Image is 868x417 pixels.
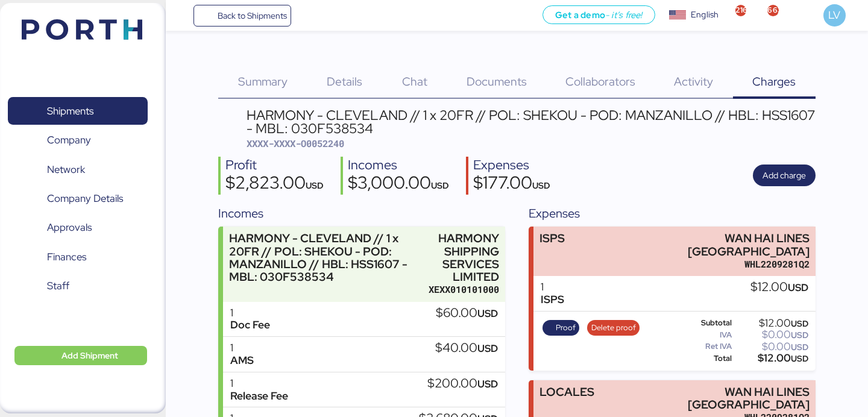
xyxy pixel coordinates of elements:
a: Shipments [8,97,148,125]
div: $12.00 [750,281,808,294]
button: Add charge [753,165,816,186]
div: $0.00 [734,330,808,339]
div: WAN HAI LINES [GEOGRAPHIC_DATA] [647,386,810,411]
span: Chat [402,74,427,89]
span: USD [431,180,449,191]
span: LV [828,7,840,23]
button: Proof [542,320,580,336]
span: Proof [556,321,576,334]
span: Delete proof [591,321,636,334]
button: Delete proof [587,320,640,336]
div: $40.00 [435,342,498,355]
div: ISPS [541,293,564,306]
span: Company [47,131,91,149]
div: XEXX010101000 [429,283,499,296]
span: USD [791,318,808,329]
span: Collaborators [565,74,635,89]
span: Staff [47,277,69,295]
span: USD [306,180,324,191]
div: $60.00 [436,307,498,320]
button: Add Shipment [14,346,147,365]
span: USD [532,180,550,191]
span: Add Shipment [61,348,118,363]
div: English [691,8,719,21]
span: Back to Shipments [218,8,287,23]
div: HARMONY - CLEVELAND // 1 x 20FR // POL: SHEKOU - POD: MANZANILLO // HBL: HSS1607 - MBL: 030F538534 [229,232,423,283]
span: Company Details [47,190,123,207]
span: USD [477,307,498,320]
div: $177.00 [473,174,550,195]
div: $0.00 [734,342,808,351]
span: Activity [674,74,713,89]
span: Details [327,74,362,89]
div: IVA [678,331,732,339]
a: Company [8,127,148,154]
div: Doc Fee [230,319,270,331]
span: Approvals [47,219,92,236]
div: Release Fee [230,390,288,403]
div: HARMONY - CLEVELAND // 1 x 20FR // POL: SHEKOU - POD: MANZANILLO // HBL: HSS1607 - MBL: 030F538534 [247,108,816,136]
div: Expenses [529,204,815,222]
span: XXXX-XXXX-O0052240 [247,137,344,149]
span: USD [477,377,498,390]
div: Incomes [218,204,505,222]
span: Network [47,161,85,178]
a: Network [8,155,148,183]
div: LOCALES [539,386,594,398]
span: USD [477,342,498,355]
span: Summary [238,74,288,89]
button: Menu [173,5,193,26]
div: $12.00 [734,354,808,363]
span: Shipments [47,102,93,120]
span: USD [791,353,808,364]
div: Expenses [473,157,550,174]
span: USD [791,330,808,340]
div: AMS [230,354,254,367]
a: Finances [8,243,148,271]
div: Total [678,354,732,363]
div: 1 [230,342,254,354]
div: WAN HAI LINES [GEOGRAPHIC_DATA] [647,232,810,257]
div: $200.00 [427,377,498,390]
div: 1 [230,377,288,390]
div: 1 [541,281,564,293]
span: Finances [47,248,86,266]
span: Add charge [763,168,806,183]
div: $12.00 [734,319,808,328]
span: Documents [467,74,527,89]
span: USD [788,281,808,294]
a: Approvals [8,214,148,242]
div: HARMONY SHIPPING SERVICES LIMITED [429,232,499,283]
div: Subtotal [678,319,732,327]
div: $3,000.00 [348,174,449,195]
div: Incomes [348,157,449,174]
div: ISPS [539,232,565,245]
a: Company Details [8,185,148,213]
a: Back to Shipments [193,5,292,27]
a: Staff [8,272,148,300]
div: Profit [225,157,324,174]
div: WHL2209281Q2 [647,258,810,271]
div: 1 [230,307,270,319]
span: Charges [752,74,796,89]
div: $2,823.00 [225,174,324,195]
span: USD [791,342,808,353]
div: Ret IVA [678,342,732,351]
